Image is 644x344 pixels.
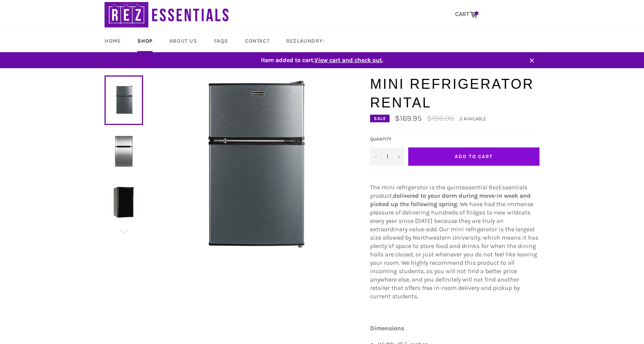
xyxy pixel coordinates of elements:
[451,6,481,22] a: CART
[370,136,404,142] label: Quantity
[237,30,277,52] a: Contact
[97,30,128,52] a: Home
[161,75,345,258] img: Mini Refrigerator Rental
[370,200,538,300] span: . We have had the immense pleasure of delivering hundreds of fridges to new wildcats every year s...
[393,147,404,166] button: Increase quantity
[279,30,333,52] a: RezLaundry
[97,56,547,64] span: Item added to cart. .
[408,147,539,166] button: Add to Cart
[97,52,547,68] a: Item added to cart.View cart and check out.
[395,114,422,123] span: $169.95
[459,116,486,122] span: 3 available
[370,75,539,112] h1: Mini Refrigerator Rental
[427,114,454,123] s: $196.00
[370,325,404,332] strong: Dimensions
[370,184,527,199] span: The mini refrigerator is the quintessential RezEssentials product,
[455,154,493,159] span: Add to Cart
[370,115,390,122] div: Sale
[130,30,160,52] a: Shop
[206,30,236,52] a: FAQs
[108,136,139,166] img: Mini Refrigerator Rental
[370,192,531,208] strong: delivered to your dorm during move-in week and picked up the following spring
[108,187,139,218] img: Mini Refrigerator Rental
[370,147,382,166] button: Decrease quantity
[314,56,382,64] span: View cart and check out
[162,30,205,52] a: About Us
